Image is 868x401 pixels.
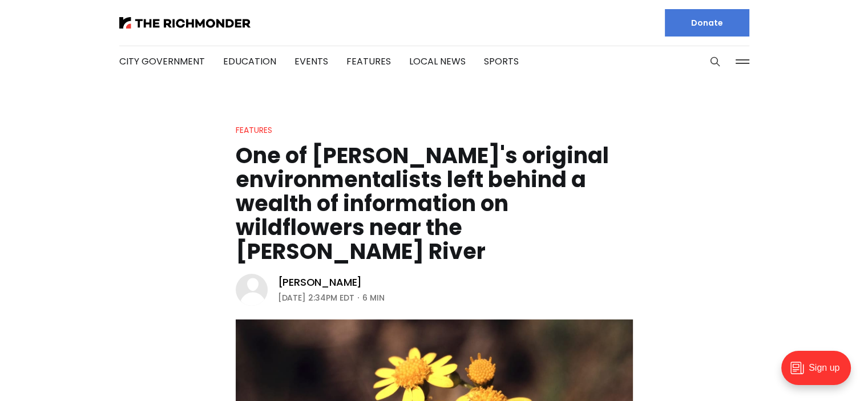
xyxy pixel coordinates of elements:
[346,55,391,68] a: Features
[362,291,385,305] span: 6 min
[484,55,519,68] a: Sports
[278,276,362,289] a: [PERSON_NAME]
[409,55,466,68] a: Local News
[278,291,354,305] time: [DATE] 2:34PM EDT
[772,345,868,401] iframe: portal-trigger
[236,144,633,264] h1: One of [PERSON_NAME]'s original environmentalists left behind a wealth of information on wildflow...
[236,124,272,136] a: Features
[294,55,328,68] a: Events
[706,53,724,70] button: Search this site
[665,9,749,37] a: Donate
[223,55,276,68] a: Education
[119,55,205,68] a: City Government
[119,17,251,29] img: The Richmonder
